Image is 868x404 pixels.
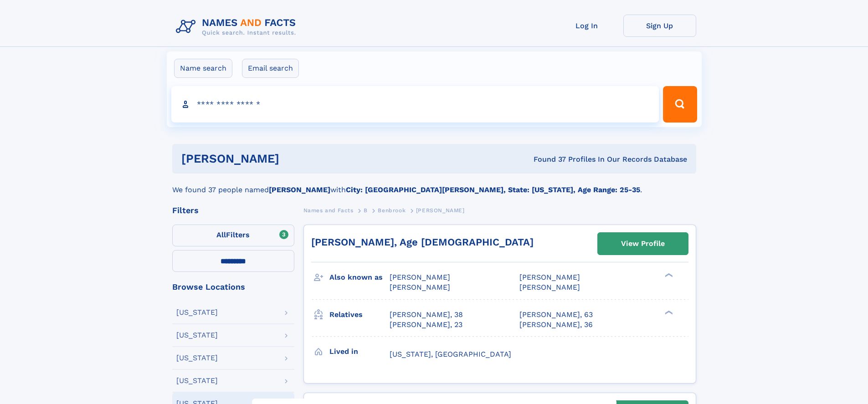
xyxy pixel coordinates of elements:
label: Email search [242,59,299,78]
a: [PERSON_NAME], 23 [390,320,462,330]
span: [PERSON_NAME] [416,207,465,214]
div: Filters [172,206,294,215]
h3: Relatives [329,307,390,322]
span: B [364,207,368,214]
span: [PERSON_NAME] [519,273,580,281]
a: Log In [550,15,623,37]
a: [PERSON_NAME], 36 [519,320,593,330]
div: View Profile [621,233,665,254]
button: Search Button [663,86,697,123]
span: Benbrook [378,207,406,214]
a: Sign Up [623,15,696,37]
a: Names and Facts [303,205,354,216]
h1: [PERSON_NAME] [181,153,406,164]
h3: Also known as [329,270,390,285]
div: We found 37 people named with . [172,174,696,195]
a: View Profile [598,233,688,255]
b: [PERSON_NAME] [269,185,330,194]
div: [US_STATE] [176,309,218,316]
span: [US_STATE], [GEOGRAPHIC_DATA] [390,350,511,358]
a: B [364,205,368,216]
label: Name search [174,59,232,78]
div: Found 37 Profiles In Our Records Database [406,154,687,164]
a: [PERSON_NAME], Age [DEMOGRAPHIC_DATA] [311,236,534,248]
label: Filters [172,225,294,246]
b: City: [GEOGRAPHIC_DATA][PERSON_NAME], State: [US_STATE], Age Range: 25-35 [346,185,640,194]
div: [US_STATE] [176,377,218,384]
span: [PERSON_NAME] [390,273,450,281]
span: [PERSON_NAME] [390,283,450,291]
h3: Lived in [329,344,390,359]
a: [PERSON_NAME], 38 [390,310,463,320]
div: ❯ [663,272,673,278]
input: search input [171,86,659,123]
span: All [216,230,226,239]
div: [US_STATE] [176,332,218,339]
a: Benbrook [378,205,406,216]
div: Browse Locations [172,283,294,291]
a: [PERSON_NAME], 63 [519,310,593,320]
span: [PERSON_NAME] [519,283,580,291]
img: Logo Names and Facts [172,15,303,39]
div: [US_STATE] [176,354,218,362]
div: ❯ [663,309,673,315]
